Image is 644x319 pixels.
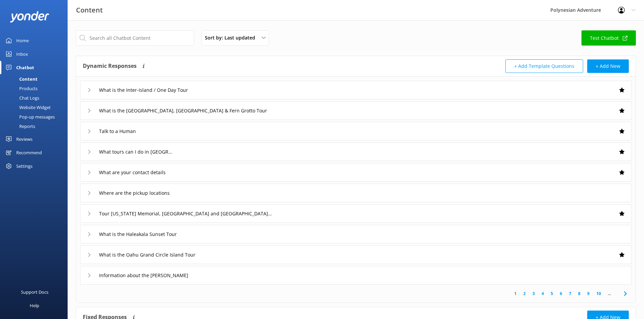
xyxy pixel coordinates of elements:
img: yonder-white-logo.png [10,11,49,22]
button: + Add Template Questions [505,59,583,73]
div: Reports [4,122,35,131]
input: Search all Chatbot Content [76,30,194,46]
div: Pop-up messages [4,112,55,122]
a: 3 [529,290,538,297]
a: Test Chatbot [581,30,636,46]
div: Inbox [16,47,28,61]
a: Content [4,74,68,84]
a: 5 [547,290,556,297]
div: Home [16,34,29,47]
h3: Content [76,5,103,16]
a: Chat Logs [4,93,68,103]
a: 4 [538,290,547,297]
div: Recommend [16,146,42,159]
div: Chat Logs [4,93,39,103]
div: Support Docs [21,285,48,299]
a: Reports [4,122,68,131]
a: 2 [520,290,529,297]
div: Reviews [16,132,32,146]
div: Products [4,84,38,93]
span: Sort by: Last updated [205,34,259,42]
span: ... [604,290,614,297]
div: Content [4,74,38,84]
a: Products [4,84,68,93]
a: 7 [566,290,575,297]
div: Chatbot [16,61,34,74]
div: Help [30,299,39,312]
div: Website Widget [4,103,51,112]
a: Pop-up messages [4,112,68,122]
a: 8 [575,290,584,297]
button: + Add New [587,59,629,73]
a: Website Widget [4,103,68,112]
a: 9 [584,290,593,297]
a: 1 [511,290,520,297]
h4: Dynamic Responses [83,59,137,73]
a: 10 [593,290,604,297]
div: Settings [16,159,32,173]
a: 6 [556,290,566,297]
